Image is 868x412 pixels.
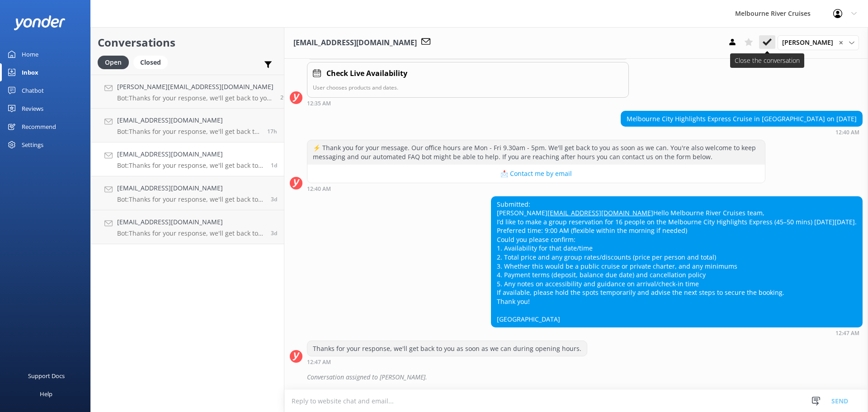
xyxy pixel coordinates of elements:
[91,142,284,176] a: [EMAIL_ADDRESS][DOMAIN_NAME]Bot:Thanks for your response, we'll get back to you as soon as we can...
[117,149,264,159] h4: [EMAIL_ADDRESS][DOMAIN_NAME]
[117,229,264,237] p: Bot: Thanks for your response, we'll get back to you as soon as we can during opening hours.
[491,197,862,327] div: Submitted: [PERSON_NAME] Hello Melbourne River Cruises team, I’d like to make a group reservation...
[267,128,277,135] span: Sep 15 2025 06:24pm (UTC +10:00) Australia/Sydney
[117,183,264,193] h4: [EMAIL_ADDRESS][DOMAIN_NAME]
[621,111,862,127] div: Melbourne City Highlights Express Cruise in [GEOGRAPHIC_DATA] on [DATE]
[307,101,331,106] strong: 12:35 AM
[835,331,859,336] strong: 12:47 AM
[491,330,863,336] div: Sep 15 2025 12:47am (UTC +10:00) Australia/Sydney
[133,56,168,69] div: Closed
[271,195,277,203] span: Sep 12 2025 05:14pm (UTC +10:00) Australia/Sydney
[22,136,43,154] div: Settings
[326,68,407,80] h4: Check Live Availability
[547,208,653,217] a: [EMAIL_ADDRESS][DOMAIN_NAME]
[117,94,274,102] p: Bot: Thanks for your response, we'll get back to you as soon as we can during opening hours.
[307,140,765,164] div: ⚡ Thank you for your message. Our office hours are Mon - Fri 9.30am - 5pm. We'll get back to you ...
[91,75,284,109] a: [PERSON_NAME][EMAIL_ADDRESS][DOMAIN_NAME]Bot:Thanks for your response, we'll get back to you as s...
[621,129,863,135] div: Sep 15 2025 12:40am (UTC +10:00) Australia/Sydney
[91,210,284,244] a: [EMAIL_ADDRESS][DOMAIN_NAME]Bot:Thanks for your response, we'll get back to you as soon as we can...
[40,385,52,403] div: Help
[98,57,133,67] a: Open
[117,115,260,125] h4: [EMAIL_ADDRESS][DOMAIN_NAME]
[271,229,277,237] span: Sep 12 2025 04:37pm (UTC +10:00) Australia/Sydney
[22,99,43,118] div: Reviews
[117,195,264,204] p: Bot: Thanks for your response, we'll get back to you as soon as we can during opening hours.
[280,94,292,101] span: Sep 16 2025 11:10am (UTC +10:00) Australia/Sydney
[28,367,65,385] div: Support Docs
[117,82,274,92] h4: [PERSON_NAME][EMAIL_ADDRESS][DOMAIN_NAME]
[778,35,859,50] div: Assign User
[22,81,44,99] div: Chatbot
[307,165,765,183] button: 📩 Contact me by email
[98,56,129,69] div: Open
[22,63,38,81] div: Inbox
[307,359,587,365] div: Sep 15 2025 12:47am (UTC +10:00) Australia/Sydney
[782,38,839,47] span: [PERSON_NAME]
[307,369,863,385] div: Conversation assigned to [PERSON_NAME].
[133,57,172,67] a: Closed
[835,130,859,135] strong: 12:40 AM
[98,34,277,51] h2: Conversations
[307,100,629,106] div: Sep 15 2025 12:35am (UTC +10:00) Australia/Sydney
[313,83,623,92] p: User chooses products and dates.
[293,37,417,49] h3: [EMAIL_ADDRESS][DOMAIN_NAME]
[91,176,284,210] a: [EMAIL_ADDRESS][DOMAIN_NAME]Bot:Thanks for your response, we'll get back to you as soon as we can...
[307,186,331,192] strong: 12:40 AM
[117,217,264,227] h4: [EMAIL_ADDRESS][DOMAIN_NAME]
[290,369,863,385] div: 2025-09-15T00:31:58.408
[91,109,284,142] a: [EMAIL_ADDRESS][DOMAIN_NAME]Bot:Thanks for your response, we'll get back to you as soon as we can...
[839,38,843,47] span: ✕
[22,118,56,136] div: Recommend
[307,185,765,192] div: Sep 15 2025 12:40am (UTC +10:00) Australia/Sydney
[271,161,277,169] span: Sep 15 2025 12:47am (UTC +10:00) Australia/Sydney
[307,360,331,365] strong: 12:47 AM
[14,15,66,30] img: yonder-white-logo.png
[117,161,264,170] p: Bot: Thanks for your response, we'll get back to you as soon as we can during opening hours.
[307,341,587,356] div: Thanks for your response, we'll get back to you as soon as we can during opening hours.
[117,128,260,136] p: Bot: Thanks for your response, we'll get back to you as soon as we can during opening hours.
[22,45,38,63] div: Home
